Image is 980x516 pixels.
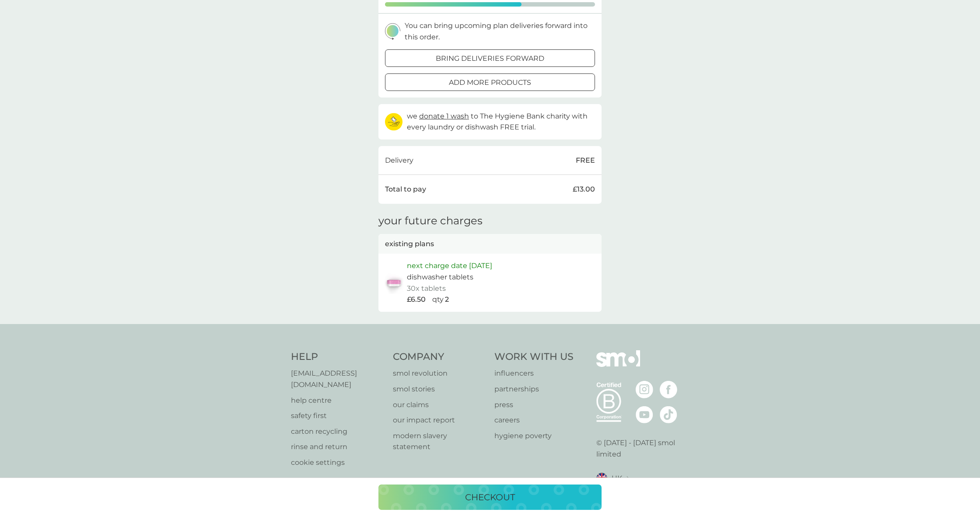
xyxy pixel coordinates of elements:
a: rinse and return [291,441,384,453]
a: our impact report [393,415,486,426]
button: add more products [385,73,595,91]
p: we to The Hygiene Bank charity with every laundry or dishwash FREE trial. [407,111,595,133]
button: checkout [378,485,602,510]
a: modern slavery statement [393,430,486,453]
p: add more products [449,77,531,88]
p: dishwasher tablets [407,272,473,283]
p: © [DATE] - [DATE] smol limited [596,437,689,460]
p: 2 [445,294,449,305]
p: You can bring upcoming plan deliveries forward into this order. [405,20,595,42]
img: smol [596,350,640,380]
p: existing plans [385,238,434,250]
a: press [494,399,574,411]
a: our claims [393,399,486,411]
a: cookie settings [291,457,384,468]
p: bring deliveries forward [436,53,544,64]
p: Delivery [385,155,413,166]
h3: your future charges [378,215,483,227]
a: hygiene poverty [494,430,574,442]
a: [EMAIL_ADDRESS][DOMAIN_NAME] [291,368,384,390]
a: careers [494,415,574,426]
img: select a new location [626,476,629,481]
p: checkout [465,490,515,504]
h4: Company [393,350,486,364]
a: smol stories [393,384,486,395]
p: FREE [576,155,595,166]
button: bring deliveries forward [385,49,595,67]
a: smol revolution [393,368,486,379]
a: carton recycling [291,426,384,437]
img: UK flag [596,473,607,484]
a: safety first [291,410,384,422]
img: delivery-schedule.svg [385,23,400,39]
h4: Work With Us [494,350,574,364]
a: influencers [494,368,574,379]
p: £6.50 [407,294,426,305]
img: visit the smol Instagram page [636,381,653,398]
a: partnerships [494,384,574,395]
img: visit the smol Facebook page [660,381,677,398]
img: visit the smol Youtube page [636,406,653,423]
p: £13.00 [573,184,595,195]
h4: Help [291,350,384,364]
span: donate 1 wash [419,112,469,120]
img: visit the smol Tiktok page [660,406,677,423]
p: Total to pay [385,184,426,195]
p: qty [432,294,444,305]
p: next charge date [DATE] [407,260,492,272]
span: UK [612,473,622,484]
p: 30x tablets [407,283,446,294]
a: help centre [291,395,384,406]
